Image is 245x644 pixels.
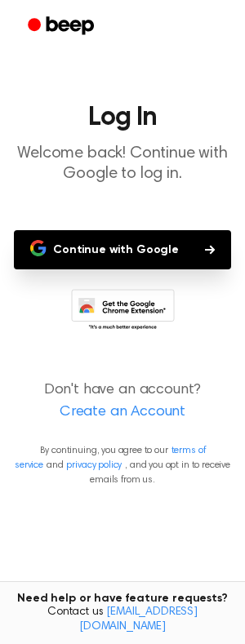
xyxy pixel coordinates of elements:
[16,11,109,42] a: Beep
[13,443,232,487] p: By continuing, you agree to our and , and you opt in to receive emails from us.
[66,460,122,470] a: privacy policy
[14,230,231,269] button: Continue with Google
[13,380,232,424] p: Don't have an account?
[13,144,232,184] p: Welcome back! Continue with Google to log in.
[13,104,232,131] h1: Log In
[16,402,229,424] a: Create an Account
[79,606,198,633] a: [EMAIL_ADDRESS][DOMAIN_NAME]
[10,606,235,634] span: Contact us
